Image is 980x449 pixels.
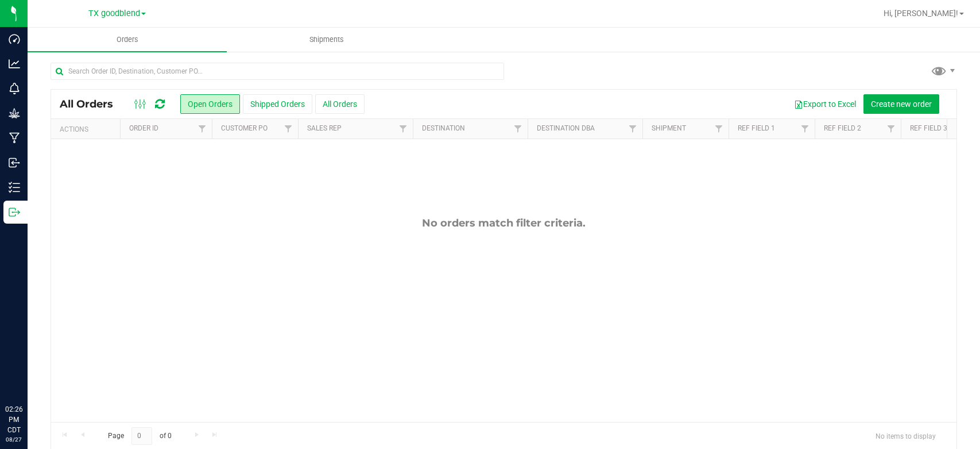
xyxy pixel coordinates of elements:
span: Shipments [294,34,359,45]
a: Filter [796,119,815,139]
inline-svg: Manufacturing [9,132,20,144]
a: Filter [882,119,901,139]
a: Ref Field 3 [910,124,947,132]
a: Shipments [227,28,426,52]
inline-svg: Inventory [9,182,20,193]
span: Page of 0 [98,427,181,445]
div: Actions [60,125,115,133]
inline-svg: Outbound [9,206,20,218]
span: All Orders [60,98,125,110]
button: Shipped Orders [243,94,312,114]
a: Filter [394,119,413,139]
span: Create new order [871,99,932,109]
span: No items to display [866,427,945,444]
button: Create new order [863,94,939,114]
inline-svg: Inbound [9,157,20,168]
a: Destination [422,124,465,132]
span: Orders [101,34,154,45]
button: All Orders [315,94,365,114]
a: Ref Field 1 [738,124,775,132]
button: Export to Excel [787,94,863,114]
div: No orders match filter criteria. [51,217,956,229]
span: Hi, [PERSON_NAME]! [884,9,958,18]
a: Order ID [129,124,158,132]
input: Search Order ID, Destination, Customer PO... [51,63,504,80]
a: Filter [279,119,298,139]
inline-svg: Dashboard [9,33,20,45]
inline-svg: Grow [9,108,20,119]
inline-svg: Monitoring [9,83,20,94]
a: Sales Rep [307,124,342,132]
a: Filter [509,119,528,139]
span: TX goodblend [88,9,140,18]
button: Open Orders [180,94,240,114]
a: Shipment [652,124,686,132]
a: Destination DBA [537,124,595,132]
iframe: Resource center [11,357,46,392]
a: Ref Field 2 [824,124,861,132]
inline-svg: Analytics [9,58,20,70]
a: Orders [28,28,227,52]
a: Filter [710,119,729,139]
p: 08/27 [5,435,22,444]
p: 02:26 PM CDT [5,404,22,435]
a: Filter [193,119,212,139]
a: Filter [623,119,642,139]
a: Customer PO [221,124,268,132]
